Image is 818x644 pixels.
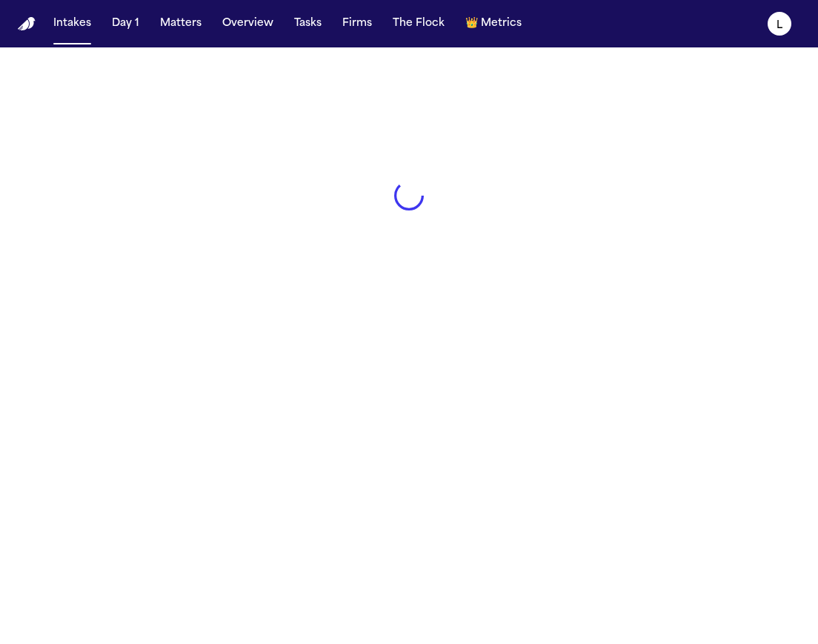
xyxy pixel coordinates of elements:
[465,16,478,31] span: crown
[387,10,450,37] button: The Flock
[18,17,36,31] img: Finch Logo
[18,17,36,31] a: Home
[481,16,522,31] span: Metrics
[459,10,528,37] button: crownMetrics
[154,10,207,37] button: Matters
[777,20,782,30] text: L
[336,10,378,37] button: Firms
[106,10,145,37] button: Day 1
[47,10,97,37] button: Intakes
[288,10,327,37] button: Tasks
[216,10,279,37] button: Overview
